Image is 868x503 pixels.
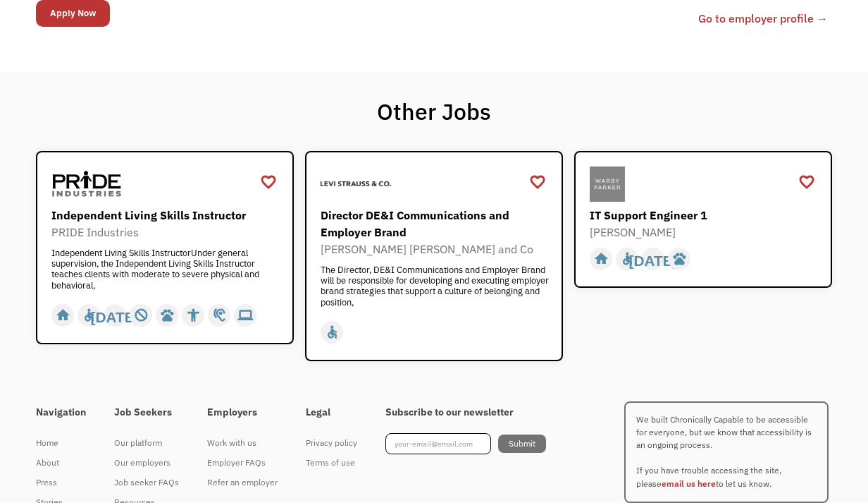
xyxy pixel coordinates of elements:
a: favorite_border [529,171,546,193]
a: email us here [662,478,716,489]
div: accessibility [186,305,201,326]
div: pets [672,248,687,269]
img: Warby Parker [590,166,625,202]
div: Our employers [114,454,179,471]
div: Independent Living Skills InstructorUnder general supervision, the Independent Living Skills Inst... [51,248,282,290]
a: Our employers [114,453,179,473]
a: Employer FAQs [207,453,278,473]
div: Press [36,474,86,491]
div: pets [160,305,175,326]
a: About [36,453,86,473]
div: computer [238,305,253,326]
input: Submit [498,435,546,453]
img: Levi Strauss and Co [321,166,391,202]
div: home [56,305,70,326]
img: PRIDE Industries [51,166,122,202]
a: Refer an employer [207,473,278,492]
div: PRIDE Industries [51,224,282,241]
a: favorite_border [798,171,815,193]
a: Home [36,433,86,453]
a: Work with us [207,433,278,453]
div: accessible [82,305,97,326]
div: Work with us [207,435,278,452]
div: [PERSON_NAME] [PERSON_NAME] and Co [321,241,551,257]
p: We built Chronically Capable to be accessible for everyone, but we know that accessibility is an ... [624,401,829,503]
div: Terms of use [306,454,357,471]
div: Job seeker FAQs [114,474,179,491]
div: accessible [325,322,340,343]
div: Privacy policy [306,435,357,452]
h4: Legal [306,406,357,419]
div: Our platform [114,435,179,452]
a: PRIDE IndustriesIndependent Living Skills InstructorPRIDE IndustriesIndependent Living Skills Ins... [36,151,294,344]
div: not_interested [134,305,149,326]
input: your-email@email.com [385,433,491,454]
div: Refer an employer [207,474,278,491]
form: Footer Newsletter [385,433,546,454]
div: [DATE] [629,248,678,269]
div: home [594,248,609,269]
h4: Navigation [36,406,86,419]
a: Privacy policy [306,433,357,453]
a: favorite_border [260,171,277,193]
div: hearing [212,305,227,326]
a: Warby ParkerIT Support Engineer 1[PERSON_NAME]homeaccessible[DATE]pets [574,151,832,288]
div: Independent Living Skills Instructor [51,207,282,224]
a: Go to employer profile → [698,10,828,27]
h4: Job Seekers [114,406,179,419]
div: Employer FAQs [207,454,278,471]
div: [DATE] [91,305,139,326]
a: Job seeker FAQs [114,473,179,492]
div: The Director, DE&I Communications and Employer Brand will be responsible for developing and execu... [321,265,551,307]
div: Director DE&I Communications and Employer Brand [321,207,551,241]
a: Terms of use [306,453,357,473]
a: Press [36,473,86,492]
div: [PERSON_NAME] [590,224,820,241]
div: IT Support Engineer 1 [590,207,820,224]
div: About [36,454,86,471]
h4: Employers [207,406,278,419]
a: Levi Strauss and CoDirector DE&I Communications and Employer Brand[PERSON_NAME] [PERSON_NAME] and... [305,151,563,361]
div: accessible [620,248,635,269]
a: Our platform [114,433,179,453]
div: Home [36,435,86,452]
h4: Subscribe to our newsletter [385,406,546,419]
